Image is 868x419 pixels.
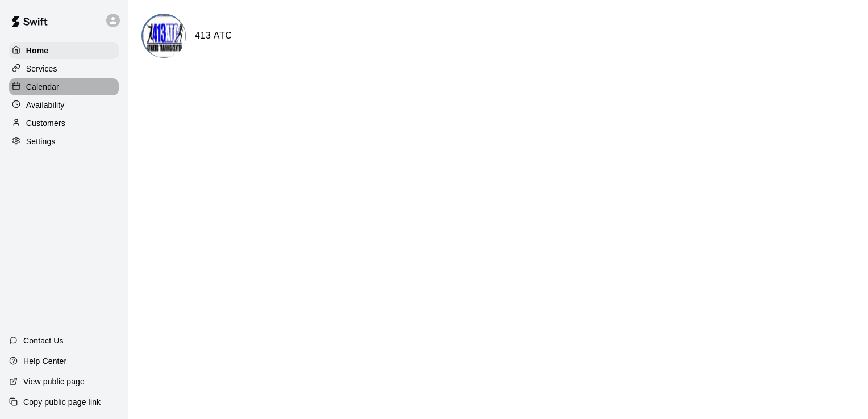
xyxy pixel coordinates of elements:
[9,97,119,114] a: Availability
[26,81,59,93] p: Calendar
[9,115,119,132] a: Customers
[9,60,119,77] a: Services
[9,78,119,95] a: Calendar
[23,396,101,408] p: Copy public page link
[23,355,66,367] p: Help Center
[23,335,64,346] p: Contact Us
[26,136,56,147] p: Settings
[9,133,119,150] a: Settings
[23,376,85,387] p: View public page
[26,118,65,129] p: Customers
[143,15,186,58] img: 413 ATC logo
[26,45,49,56] p: Home
[26,63,57,74] p: Services
[26,99,65,111] p: Availability
[195,28,232,43] h6: 413 ATC
[9,42,119,59] a: Home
